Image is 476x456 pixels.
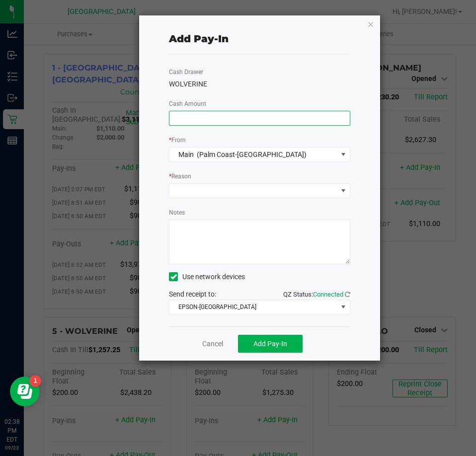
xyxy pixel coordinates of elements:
[169,68,203,76] label: Cash Drawer
[29,375,41,387] iframe: Resource center unread badge
[10,377,40,406] iframe: Resource center
[253,340,287,348] span: Add Pay-In
[197,151,307,158] span: (Palm Coast-[GEOGRAPHIC_DATA])
[169,79,350,89] div: WOLVERINE
[283,291,350,298] span: QZ Status:
[313,291,343,298] span: Connected
[169,31,229,46] div: Add Pay-In
[202,339,223,349] a: Cancel
[169,300,337,314] span: EPSON-[GEOGRAPHIC_DATA]
[238,335,303,353] button: Add Pay-In
[169,290,216,298] span: Send receipt to:
[169,272,245,282] label: Use network devices
[169,100,206,107] span: Cash Amount
[169,208,185,217] label: Notes
[178,151,194,158] span: Main
[169,172,191,181] label: Reason
[169,136,186,145] label: From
